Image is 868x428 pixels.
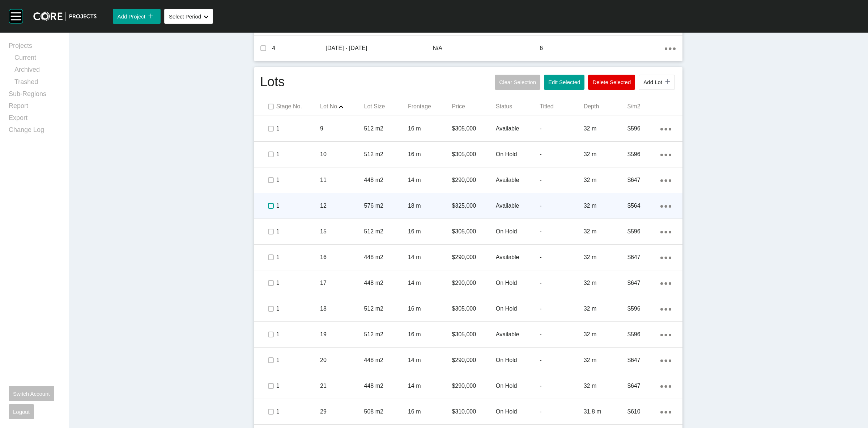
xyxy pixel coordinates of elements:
[9,41,60,53] a: Projects
[13,409,30,415] span: Logout
[452,382,495,390] p: $290,000
[260,73,285,92] h1: Lots
[276,253,320,261] p: 1
[276,305,320,313] p: 1
[627,228,660,236] p: $596
[627,150,660,158] p: $596
[272,44,325,52] p: 4
[320,150,364,158] p: 10
[452,103,495,111] p: Price
[627,103,671,111] p: $/m2
[452,305,495,313] p: $305,000
[364,253,408,261] p: 448 m2
[364,279,408,287] p: 448 m2
[14,78,60,90] a: Trashed
[452,356,495,364] p: $290,000
[627,202,660,210] p: $564
[276,356,320,364] p: 1
[408,305,452,313] p: 16 m
[496,253,540,261] p: Available
[113,9,161,24] button: Add Project
[408,228,452,236] p: 16 m
[320,331,364,338] p: 19
[540,253,583,261] p: -
[9,404,34,419] button: Logout
[452,176,495,184] p: $290,000
[452,125,495,133] p: $305,000
[364,202,408,210] p: 576 m2
[495,75,540,90] button: Clear Selection
[452,279,495,287] p: $290,000
[627,408,660,416] p: $610
[548,79,580,85] span: Edit Selected
[14,65,60,77] a: Archived
[9,90,60,101] a: Sub-Regions
[364,150,408,158] p: 512 m2
[544,75,584,90] button: Edit Selected
[496,279,540,287] p: On Hold
[584,125,627,133] p: 32 m
[496,305,540,313] p: On Hold
[364,103,408,111] p: Lot Size
[408,279,452,287] p: 14 m
[584,202,627,210] p: 32 m
[408,382,452,390] p: 14 m
[540,44,664,52] p: 6
[540,103,583,111] p: Titled
[627,382,660,390] p: $647
[408,150,452,158] p: 16 m
[408,202,452,210] p: 18 m
[9,125,60,137] a: Change Log
[364,125,408,133] p: 512 m2
[9,113,60,125] a: Export
[320,103,364,111] p: Lot No.
[639,75,675,90] button: Add Lot
[364,356,408,364] p: 448 m2
[9,386,54,401] button: Switch Account
[276,382,320,390] p: 1
[320,202,364,210] p: 12
[169,13,201,20] span: Select Period
[584,331,627,338] p: 32 m
[320,279,364,287] p: 17
[540,382,583,390] p: -
[496,356,540,364] p: On Hold
[584,382,627,390] p: 32 m
[13,391,50,397] span: Switch Account
[320,408,364,416] p: 29
[452,331,495,338] p: $305,000
[408,125,452,133] p: 16 m
[584,305,627,313] p: 32 m
[540,408,583,416] p: -
[627,125,660,133] p: $596
[499,79,536,85] span: Clear Selection
[320,356,364,364] p: 20
[496,150,540,158] p: On Hold
[320,228,364,236] p: 15
[276,202,320,210] p: 1
[364,408,408,416] p: 508 m2
[584,176,627,184] p: 32 m
[584,356,627,364] p: 32 m
[408,176,452,184] p: 14 m
[408,253,452,261] p: 14 m
[584,103,627,111] p: Depth
[117,13,145,20] span: Add Project
[408,103,452,111] p: Frontage
[584,279,627,287] p: 32 m
[14,53,60,65] a: Current
[627,356,660,364] p: $647
[496,228,540,236] p: On Hold
[408,408,452,416] p: 16 m
[540,305,583,313] p: -
[9,101,60,113] a: Report
[540,176,583,184] p: -
[540,279,583,287] p: -
[364,382,408,390] p: 448 m2
[540,228,583,236] p: -
[276,279,320,287] p: 1
[164,9,213,24] button: Select Period
[540,202,583,210] p: -
[540,331,583,338] p: -
[408,331,452,338] p: 16 m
